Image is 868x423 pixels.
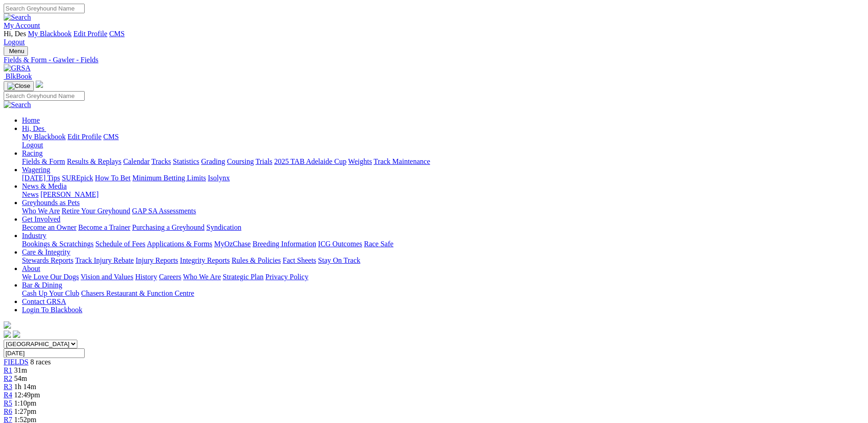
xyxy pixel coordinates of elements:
a: My Blackbook [28,30,72,38]
a: Bookings & Scratchings [22,240,93,248]
input: Search [4,91,85,101]
span: 1:10pm [14,399,37,407]
a: Logout [22,141,43,149]
a: FIELDS [4,358,28,366]
a: 2025 TAB Adelaide Cup [274,157,346,165]
a: Chasers Restaurant & Function Centre [81,289,194,297]
span: Hi, Des [22,125,44,132]
a: News & Media [22,182,67,190]
a: Greyhounds as Pets [22,199,80,206]
a: Become an Owner [22,223,76,231]
a: Track Maintenance [374,157,430,165]
a: Get Involved [22,215,60,223]
a: Injury Reports [135,256,178,264]
input: Select date [4,348,85,358]
span: 1h 14m [14,383,36,390]
button: Toggle navigation [4,46,28,56]
a: Care & Integrity [22,248,70,256]
a: Become a Trainer [78,223,130,231]
span: 12:49pm [14,391,40,399]
a: R1 [4,366,12,374]
span: Hi, Des [4,30,26,38]
a: Track Injury Rebate [75,256,134,264]
span: 8 races [30,358,51,366]
a: MyOzChase [214,240,251,248]
a: Edit Profile [68,133,102,141]
a: Who We Are [183,273,221,281]
a: Statistics [173,157,199,165]
div: Get Involved [22,223,864,232]
a: Purchasing a Greyhound [132,223,205,231]
a: Cash Up Your Club [22,289,79,297]
a: Trials [255,157,272,165]
input: Search [4,4,85,13]
span: 54m [14,374,27,382]
a: Breeding Information [253,240,316,248]
a: Logout [4,38,25,46]
a: History [135,273,157,281]
a: Coursing [227,157,254,165]
a: Stay On Track [318,256,360,264]
a: Race Safe [364,240,393,248]
span: BlkBook [5,72,32,80]
a: Stewards Reports [22,256,73,264]
a: SUREpick [62,174,93,182]
div: Care & Integrity [22,256,864,265]
span: Menu [9,48,24,54]
a: We Love Our Dogs [22,273,79,281]
a: Bar & Dining [22,281,62,289]
div: Hi, Des [22,133,864,149]
a: My Account [4,22,40,29]
a: R3 [4,383,12,390]
a: Fields & Form [22,157,65,165]
a: Privacy Policy [265,273,308,281]
div: Industry [22,240,864,248]
div: My Account [4,30,864,46]
a: Schedule of Fees [95,240,145,248]
span: 1:27pm [14,407,37,415]
a: [DATE] Tips [22,174,60,182]
a: ICG Outcomes [318,240,362,248]
a: Retire Your Greyhound [62,207,130,215]
a: How To Bet [95,174,131,182]
img: GRSA [4,64,31,72]
a: R6 [4,407,12,415]
a: Fact Sheets [283,256,316,264]
a: R4 [4,391,12,399]
a: CMS [109,30,125,38]
div: Racing [22,157,864,166]
a: Wagering [22,166,50,174]
a: Home [22,116,40,124]
a: Careers [159,273,181,281]
div: Greyhounds as Pets [22,207,864,215]
a: Strategic Plan [223,273,264,281]
a: Rules & Policies [232,256,281,264]
a: About [22,265,40,272]
div: Bar & Dining [22,289,864,298]
a: Minimum Betting Limits [132,174,206,182]
a: Who We Are [22,207,60,215]
a: Hi, Des [22,125,46,132]
a: R2 [4,374,12,382]
a: Weights [348,157,372,165]
a: Isolynx [208,174,230,182]
span: R5 [4,399,12,407]
a: Grading [201,157,225,165]
a: CMS [103,133,119,141]
a: GAP SA Assessments [132,207,196,215]
button: Toggle navigation [4,81,34,91]
img: Close [7,82,30,90]
a: Vision and Values [81,273,133,281]
a: Applications & Forms [147,240,212,248]
img: Search [4,101,31,109]
a: Integrity Reports [180,256,230,264]
a: Racing [22,149,43,157]
img: Search [4,13,31,22]
a: Fields & Form - Gawler - Fields [4,56,864,64]
a: News [22,190,38,198]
